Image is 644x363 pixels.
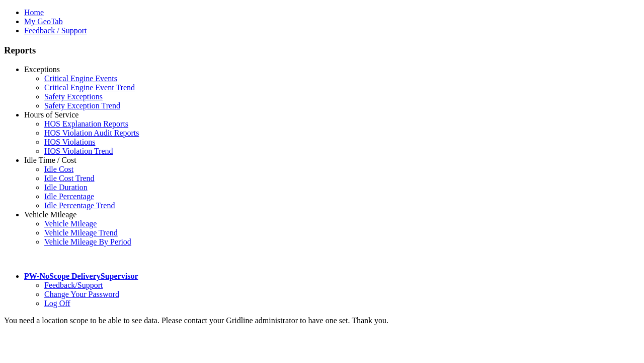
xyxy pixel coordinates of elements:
[44,228,118,237] a: Vehicle Mileage Trend
[44,83,135,92] a: Critical Engine Event Trend
[24,17,63,26] a: My GeoTab
[24,210,76,219] a: Vehicle Mileage
[44,201,115,210] a: Idle Percentage Trend
[24,8,44,17] a: Home
[24,65,60,74] a: Exceptions
[24,272,138,280] a: PW-NoScope DeliverySupervisor
[4,316,640,325] div: You need a location scope to be able to see data. Please contact your Gridline administrator to h...
[44,147,113,155] a: HOS Violation Trend
[44,192,94,201] a: Idle Percentage
[44,219,97,228] a: Vehicle Mileage
[44,281,103,289] a: Feedback/Support
[24,110,78,119] a: Hours of Service
[44,92,103,101] a: Safety Exceptions
[4,45,640,56] h3: Reports
[24,156,76,164] a: Idle Time / Cost
[44,119,128,128] a: HOS Explanation Reports
[44,174,95,183] a: Idle Cost Trend
[44,74,117,83] a: Critical Engine Events
[44,101,120,110] a: Safety Exception Trend
[44,129,139,137] a: HOS Violation Audit Reports
[44,290,119,298] a: Change Your Password
[44,237,131,246] a: Vehicle Mileage By Period
[44,183,88,192] a: Idle Duration
[24,26,87,35] a: Feedback / Support
[44,138,95,146] a: HOS Violations
[44,299,70,308] a: Log Off
[44,165,73,173] a: Idle Cost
